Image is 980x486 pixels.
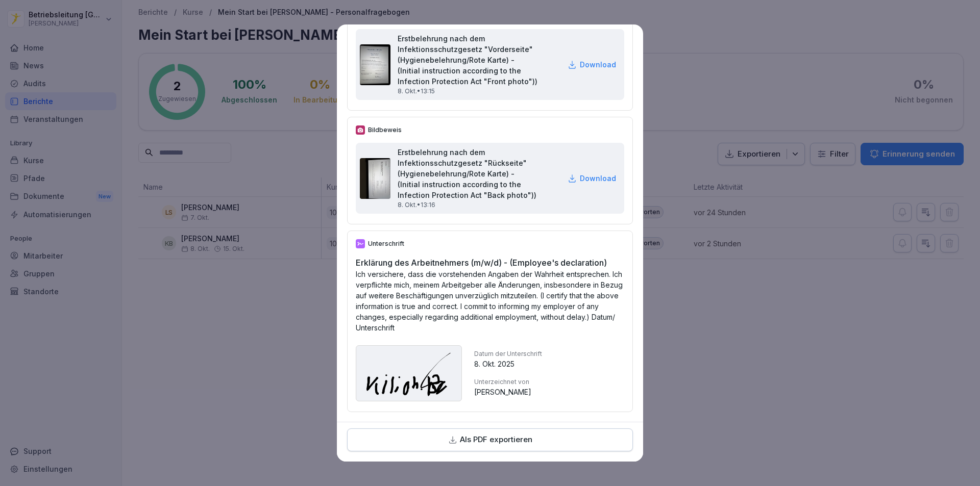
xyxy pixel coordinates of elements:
[460,434,532,446] p: Als PDF exportieren
[580,59,616,70] p: Download
[347,429,633,452] button: Als PDF exportieren
[360,350,457,397] img: m01r9ai8rp3lyp9saeg6qxbc.svg
[474,349,542,359] p: Datum der Unterschrift
[474,359,542,369] p: 8. Okt. 2025
[368,125,402,135] p: Bildbeweis
[474,377,542,387] p: Unterzeichnet von
[368,239,404,248] p: Unterschrift
[356,269,624,333] p: Ich versichere, dass die vorstehenden Angaben der Wahrheit entsprechen. Ich verpflichte mich, mei...
[398,33,560,87] h2: Erstbelehrung nach dem Infektionsschutzgesetz "Vorderseite" (Hygienebelehrung/Rote Karte) - (Init...
[356,257,624,269] h2: Erklärung des Arbeitnehmers (m/w/d) - (Employee's declaration)
[398,200,560,210] p: 8. Okt. • 13:16
[580,173,616,184] p: Download
[360,158,390,199] img: hnrf403ahfdszjfrj73cpfh1.png
[398,147,560,200] h2: Erstbelehrung nach dem Infektionsschutzgesetz "Rückseite" (Hygienebelehrung/Rote Karte) - (Initia...
[474,387,542,397] p: [PERSON_NAME]
[360,44,390,85] img: pjd0edmeidzcl8ayki5hjmbg.png
[398,87,560,96] p: 8. Okt. • 13:15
